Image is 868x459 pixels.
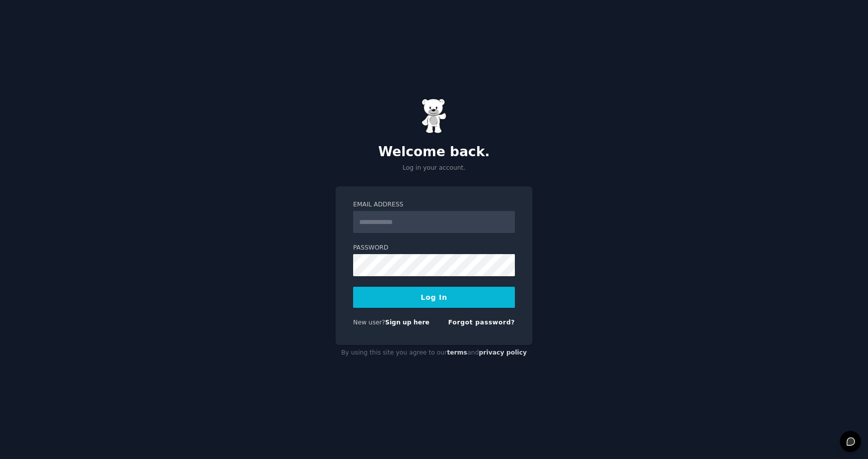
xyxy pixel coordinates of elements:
a: Sign up here [385,319,429,326]
label: Email Address [353,200,515,209]
p: Log in your account. [336,164,532,173]
a: terms [447,349,467,356]
a: privacy policy [479,349,527,356]
button: Log In [353,287,515,308]
a: Forgot password? [448,319,515,326]
div: By using this site you agree to our and [336,345,532,361]
label: Password [353,244,515,253]
img: Gummy Bear [421,98,447,134]
span: New user? [353,319,385,326]
h2: Welcome back. [336,144,532,160]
